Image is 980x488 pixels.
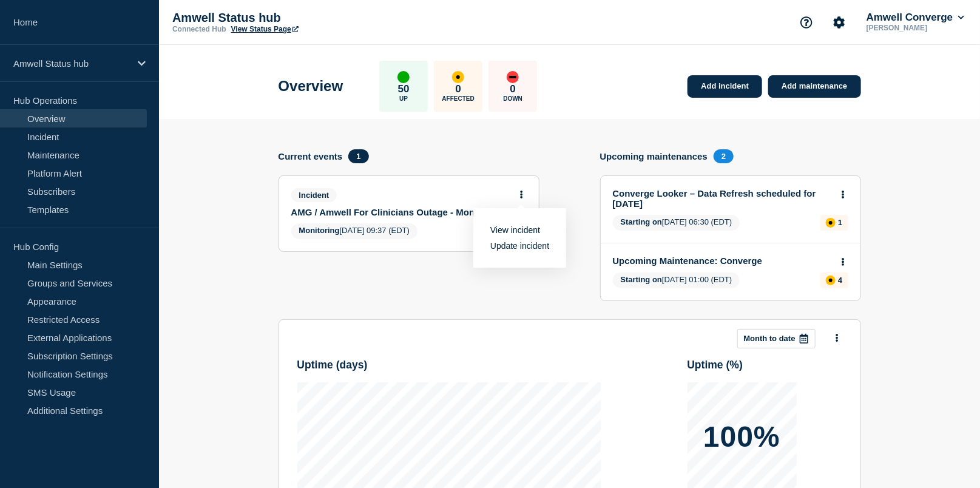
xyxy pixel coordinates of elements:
h4: Upcoming maintenances [600,151,708,161]
p: 0 [456,83,461,95]
a: Add maintenance [768,75,860,98]
h4: Current events [279,151,343,161]
a: View Status Page [231,25,299,33]
a: Add incident [688,75,762,98]
span: 2 [714,149,734,163]
span: [DATE] 06:30 (EDT) [613,215,740,231]
p: Affected [442,95,475,102]
span: 1 [348,149,368,163]
div: up [397,71,410,83]
button: Account settings [826,10,852,35]
p: Amwell Status hub [172,11,415,25]
p: 4 [838,276,842,285]
div: down [507,71,519,83]
div: affected [452,71,464,83]
p: Down [503,95,522,102]
p: 100% [703,422,780,452]
button: Amwell Converge [864,12,967,24]
div: affected [826,218,836,228]
h3: Uptime ( % ) [688,359,743,371]
p: Up [399,95,408,102]
span: Starting on [621,275,663,284]
a: Upcoming Maintenance: Converge [613,256,832,266]
a: Update incident [490,241,549,251]
span: Starting on [621,217,663,226]
p: 50 [398,83,410,95]
span: Incident [291,188,337,202]
p: Connected Hub [172,25,226,33]
h1: Overview [279,78,343,95]
p: [PERSON_NAME] [864,24,967,32]
p: 0 [510,83,516,95]
span: [DATE] 09:37 (EDT) [291,223,418,239]
div: affected [826,276,836,285]
a: Converge Looker – Data Refresh scheduled for [DATE] [613,188,832,209]
button: Month to date [737,329,816,348]
a: View incident [490,225,540,235]
button: Support [794,10,819,35]
p: 1 [838,218,842,227]
p: Month to date [744,334,796,343]
a: AMG / Amwell For Clinicians Outage - Monitoring [291,207,510,217]
span: [DATE] 01:00 (EDT) [613,273,740,288]
span: Monitoring [299,226,340,235]
p: Amwell Status hub [13,58,130,69]
h3: Uptime ( days ) [297,359,368,371]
